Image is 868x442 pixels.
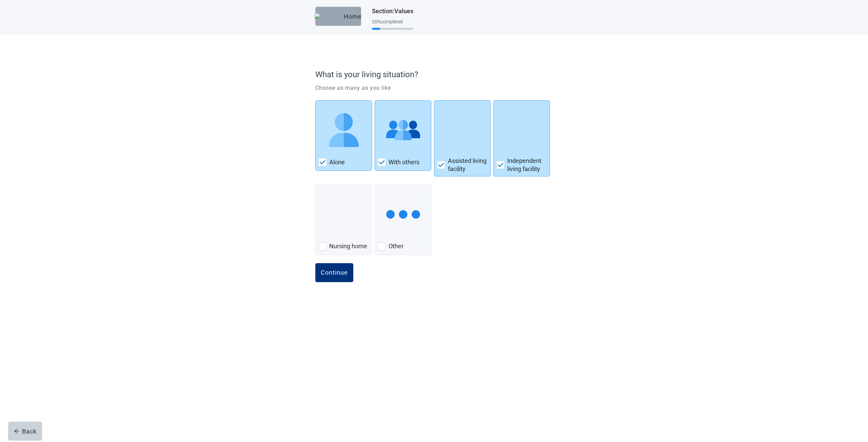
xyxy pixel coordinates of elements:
[8,422,42,441] button: arrow-leftBack
[14,428,37,435] div: Back
[375,100,431,171] div: With Others, checkbox, checked
[372,6,413,16] h1: Section : Values
[315,13,341,19] img: Elephant
[329,242,367,250] label: Nursing home
[315,7,361,26] button: ElephantHome
[315,263,353,282] button: Continue
[321,13,356,20] div: Home
[14,428,19,434] span: arrow-left
[434,100,491,176] div: Assisted Living Facility, checkbox, checked
[315,84,553,92] p: Choose as many as you like
[448,157,488,173] label: Assisted living facility
[372,19,413,24] div: 20 % completed
[315,100,372,171] div: Alone, checkbox, checked
[507,157,547,173] label: Independent living facility
[372,16,413,33] div: Progress section
[389,158,419,166] label: With others
[493,100,550,176] div: Independent Living Facility, checkbox, checked
[321,269,348,276] div: Continue
[329,158,345,166] label: Alone
[315,68,549,81] p: What is your living situation?
[315,185,372,255] div: Nursing Home, checkbox, not checked
[389,242,403,250] label: Other
[375,185,431,255] div: Other, checkbox, not checked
